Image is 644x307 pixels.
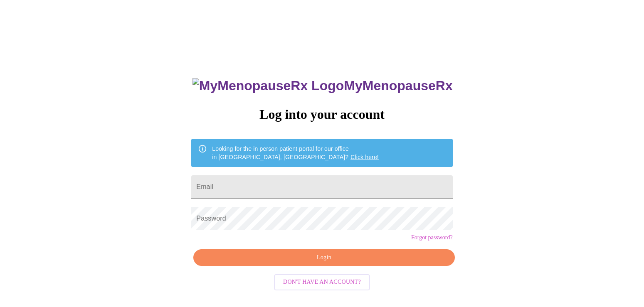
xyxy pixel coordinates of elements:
[212,141,379,165] div: Looking for the in person patient portal for our office in [GEOGRAPHIC_DATA], [GEOGRAPHIC_DATA]?
[192,78,453,93] h3: MyMenopauseRx
[274,274,370,290] button: Don't have an account?
[350,154,379,160] a: Click here!
[272,278,372,285] a: Don't have an account?
[411,234,453,241] a: Forgot password?
[283,277,361,287] span: Don't have an account?
[193,249,454,266] button: Login
[191,107,452,122] h3: Log into your account
[203,253,445,263] span: Login
[192,78,344,93] img: MyMenopauseRx Logo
